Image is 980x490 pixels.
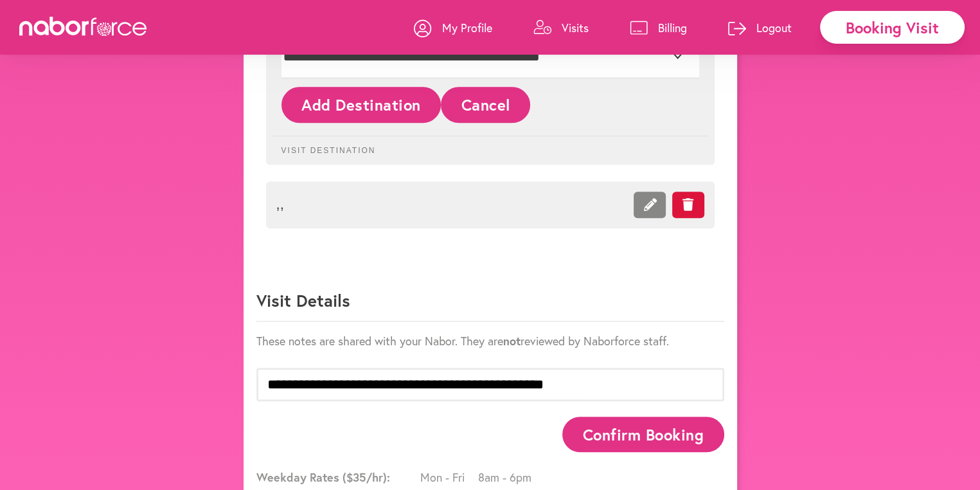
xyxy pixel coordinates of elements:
div: Booking Visit [820,11,965,44]
span: Mon - Fri [420,469,478,485]
span: ($ 35 /hr): [343,469,390,485]
span: , , [276,196,559,213]
button: Add Destination [281,87,441,122]
strong: not [503,333,521,349]
a: Billing [630,8,687,47]
a: My Profile [414,8,492,47]
a: Visits [533,8,589,47]
p: Billing [658,20,687,35]
p: Visit Destination [272,136,709,155]
a: Logout [728,8,792,47]
p: Visit Details [256,289,724,322]
span: 8am - 6pm [478,469,536,485]
p: These notes are shared with your Nabor. They are reviewed by Naborforce staff. [256,333,724,349]
span: Weekday Rates [256,469,417,485]
button: Confirm Booking [562,417,724,452]
button: Cancel [441,87,530,122]
p: Visits [562,20,589,35]
p: Logout [756,20,792,35]
p: My Profile [442,20,492,35]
